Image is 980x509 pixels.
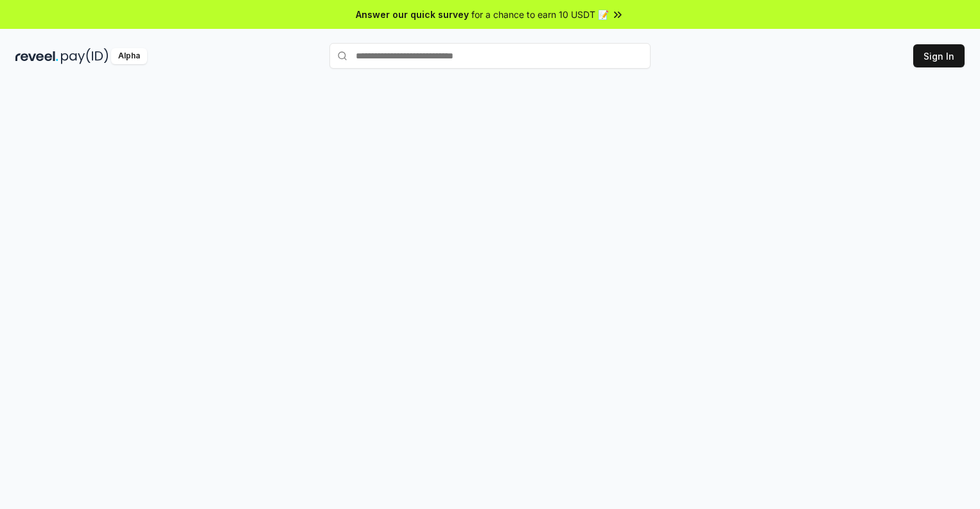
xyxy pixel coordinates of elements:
[471,8,609,21] span: for a chance to earn 10 USDT 📝
[111,48,147,64] div: Alpha
[61,48,109,64] img: pay_id
[356,8,469,21] span: Answer our quick survey
[15,48,58,64] img: reveel_dark
[913,44,965,67] button: Sign In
